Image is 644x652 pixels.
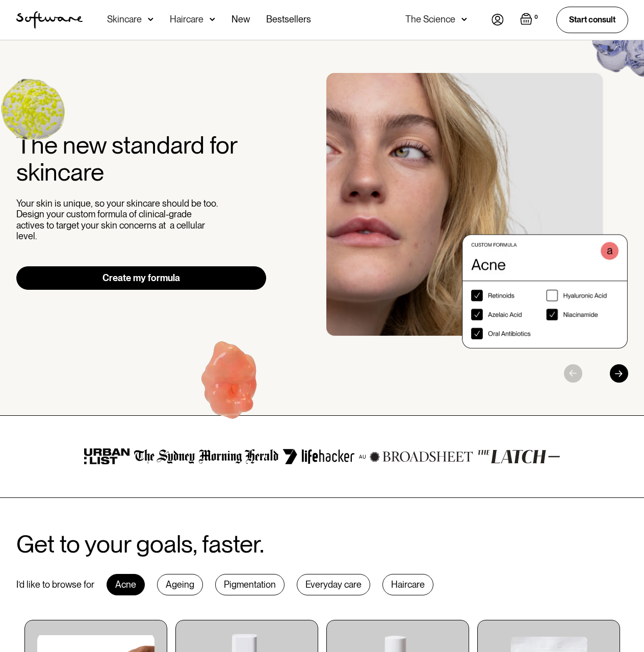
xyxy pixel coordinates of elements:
[610,364,628,383] div: Next slide
[477,449,560,464] img: the latch logo
[301,449,366,464] img: lifehacker logo
[84,448,131,465] img: urban list logo
[370,451,473,462] img: broadsheet logo
[461,14,467,24] img: arrow down
[167,324,294,449] img: Hydroquinone (skin lightening agent)
[532,13,540,22] div: 0
[16,531,264,558] h2: Get to your goals, faster.
[520,13,540,27] a: Open empty cart
[215,574,285,595] div: Pigmentation
[170,14,203,24] div: Haircare
[16,132,267,186] h2: The new standard for skincare
[297,574,370,595] div: Everyday care
[16,11,83,29] a: home
[16,579,94,590] div: I’d like to browse for
[210,14,215,24] img: arrow down
[16,266,267,290] a: Create my formula
[107,14,142,24] div: Skincare
[382,574,433,595] div: Haircare
[107,574,145,595] div: Acne
[157,574,203,595] div: Ageing
[134,449,278,464] img: the Sydney morning herald logo
[16,11,83,29] img: Software Logo
[16,198,220,242] p: Your skin is unique, so your skincare should be too. Design your custom formula of clinical-grade...
[405,14,455,24] div: The Science
[148,14,153,24] img: arrow down
[326,73,628,348] div: 1 / 3
[556,7,628,33] a: Start consult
